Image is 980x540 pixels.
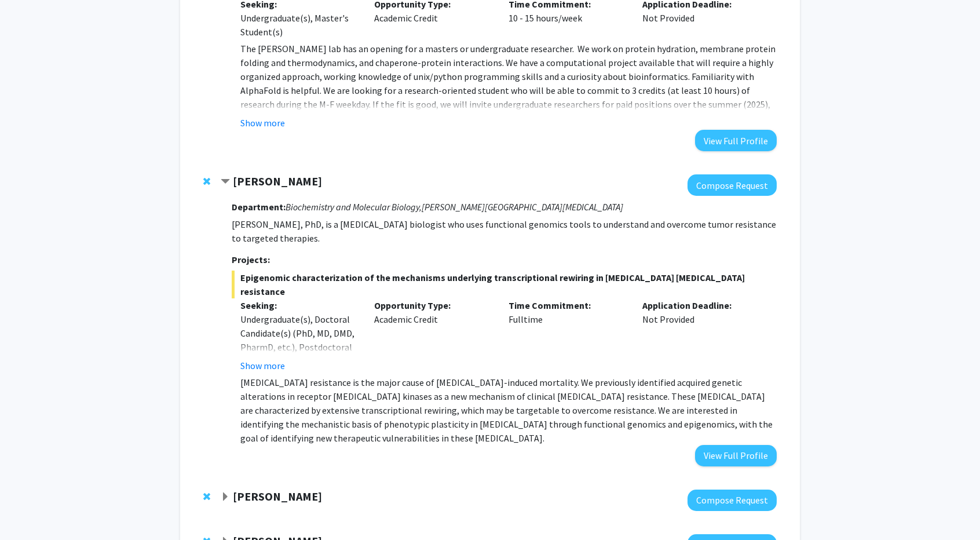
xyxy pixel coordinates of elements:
span: Epigenomic characterization of the mechanisms underlying transcriptional rewiring in [MEDICAL_DAT... [232,271,777,298]
strong: [PERSON_NAME] [233,489,322,503]
p: Opportunity Type: [374,298,491,312]
i: Biochemistry and Molecular Biology, [286,201,422,213]
button: Show more [240,359,285,373]
span: Remove Utthara Nayar from bookmarks [203,177,210,186]
p: [MEDICAL_DATA] resistance is the major cause of [MEDICAL_DATA]-induced mortality. We previously i... [240,375,777,445]
button: Compose Request to Utthara Nayar [688,174,777,196]
strong: Department: [232,201,286,213]
div: Fulltime [500,298,634,373]
p: The [PERSON_NAME] lab has an opening for a masters or undergraduate researcher. We work on protei... [240,42,777,139]
span: Remove Shinuo Weng from bookmarks [203,492,210,501]
strong: Projects: [232,254,270,265]
button: View Full Profile [695,130,777,151]
button: Compose Request to Shinuo Weng [688,490,777,511]
p: [PERSON_NAME], PhD, is a [MEDICAL_DATA] biologist who uses functional genomics tools to understan... [232,217,777,245]
span: Contract Utthara Nayar Bookmark [221,177,230,187]
button: Show more [240,116,285,130]
div: Not Provided [634,298,768,373]
iframe: Chat [9,488,49,531]
span: Expand Shinuo Weng Bookmark [221,492,230,502]
button: View Full Profile [695,445,777,466]
strong: [PERSON_NAME] [233,174,322,188]
div: Undergraduate(s), Doctoral Candidate(s) (PhD, MD, DMD, PharmD, etc.), Postdoctoral Researcher(s) ... [240,312,357,396]
div: Undergraduate(s), Master's Student(s) [240,11,357,39]
i: [PERSON_NAME][GEOGRAPHIC_DATA][MEDICAL_DATA] [422,201,623,213]
p: Seeking: [240,298,357,312]
p: Time Commitment: [509,298,626,312]
p: Application Deadline: [642,298,759,312]
div: Academic Credit [365,298,500,373]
